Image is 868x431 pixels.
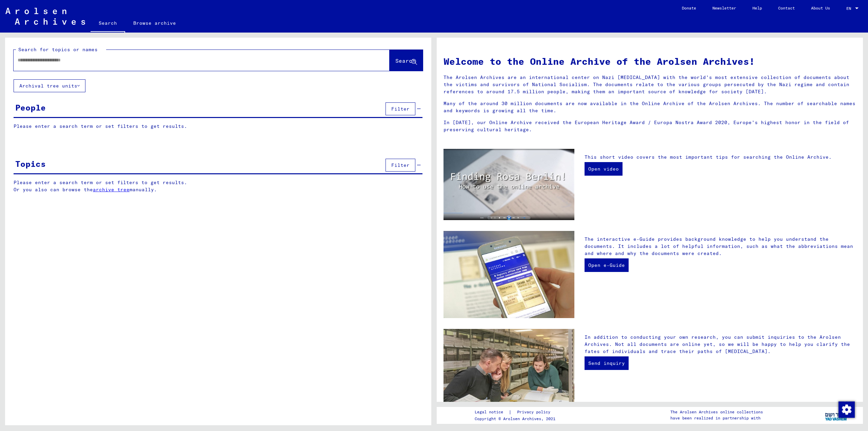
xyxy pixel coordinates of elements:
img: Change consent [839,401,855,418]
img: eguide.jpg [443,231,574,318]
button: Filter [386,102,415,115]
a: Search [91,15,125,33]
p: have been realized in partnership with [670,415,763,421]
p: Many of the around 30 million documents are now available in the Online Archive of the Arolsen Ar... [443,100,856,114]
p: Please enter a search term or set filters to get results. Or you also can browse the manually. [14,179,423,193]
a: archive tree [93,187,130,193]
div: People [15,101,46,114]
p: This short video covers the most important tips for searching the Online Archive. [585,154,856,161]
p: The interactive e-Guide provides background knowledge to help you understand the documents. It in... [585,236,856,257]
span: Search [395,57,416,64]
button: Filter [386,159,415,172]
img: video.jpg [443,149,574,220]
p: Copyright © Arolsen Archives, 2021 [475,416,558,422]
div: Change consent [838,401,854,417]
p: In [DATE], our Online Archive received the European Heritage Award / Europa Nostra Award 2020, Eu... [443,119,856,133]
a: Open video [585,162,623,176]
a: Send inquiry [585,356,629,370]
a: Open e-Guide [585,258,629,272]
img: Arolsen_neg.svg [5,8,85,25]
div: Topics [15,158,46,170]
button: Archival tree units [14,79,85,92]
h1: Welcome to the Online Archive of the Arolsen Archives! [443,54,856,68]
p: The Arolsen Archives online collections [670,409,763,415]
a: Privacy policy [512,409,558,416]
span: Filter [391,106,410,112]
img: yv_logo.png [824,407,849,424]
p: Please enter a search term or set filters to get results. [14,123,422,130]
mat-label: Search for topics or names [18,46,98,53]
div: | [475,409,558,416]
button: Search [390,50,423,71]
span: Filter [391,162,410,168]
img: inquiries.jpg [443,329,574,416]
p: In addition to conducting your own research, you can submit inquiries to the Arolsen Archives. No... [585,334,856,355]
a: Browse archive [125,15,184,31]
p: The Arolsen Archives are an international center on Nazi [MEDICAL_DATA] with the world’s most ext... [443,74,856,95]
a: Legal notice [475,409,509,416]
span: EN [846,6,854,11]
